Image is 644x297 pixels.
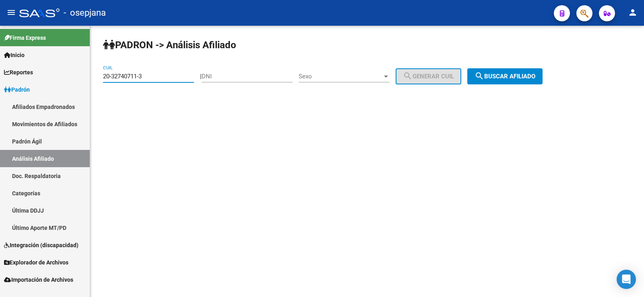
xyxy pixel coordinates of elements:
[4,68,33,77] span: Reportes
[4,85,30,94] span: Padrón
[617,270,636,289] div: Open Intercom Messenger
[396,68,461,84] button: Generar CUIL
[4,33,46,42] span: Firma Express
[467,68,543,84] button: Buscar afiliado
[299,73,382,80] span: Sexo
[4,275,73,284] span: Importación de Archivos
[6,8,16,17] mat-icon: menu
[475,73,535,80] span: Buscar afiliado
[628,8,638,17] mat-icon: person
[4,241,78,250] span: Integración (discapacidad)
[64,4,106,22] span: - osepjana
[475,71,484,81] mat-icon: search
[103,39,236,51] strong: PADRON -> Análisis Afiliado
[4,258,68,267] span: Explorador de Archivos
[200,73,467,80] div: |
[403,71,413,81] mat-icon: search
[403,73,454,80] span: Generar CUIL
[4,51,25,59] span: Inicio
